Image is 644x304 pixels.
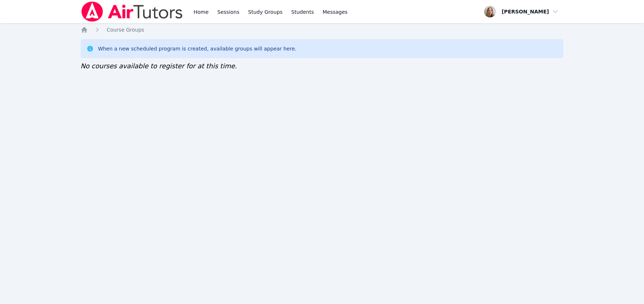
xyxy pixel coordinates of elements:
[98,45,297,52] div: When a new scheduled program is created, available groups will appear here.
[81,1,183,22] img: Air Tutors
[81,62,237,70] span: No courses available to register for at this time.
[107,27,144,33] span: Course Groups
[81,26,564,33] nav: Breadcrumb
[323,8,348,16] span: Messages
[107,26,144,33] a: Course Groups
